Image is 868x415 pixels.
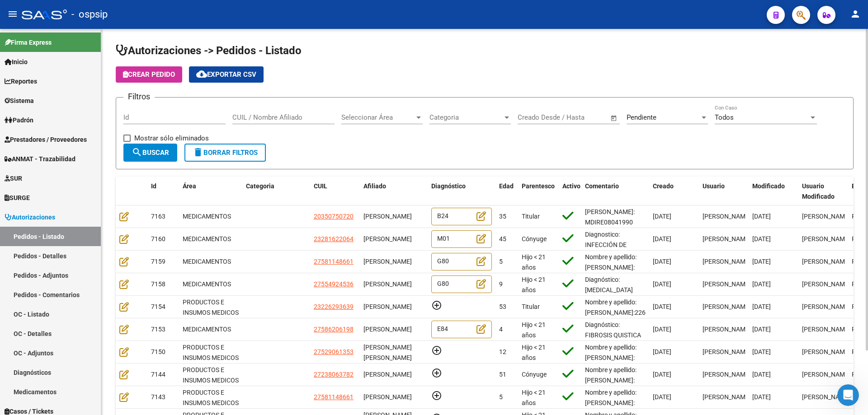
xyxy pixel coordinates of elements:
[123,70,175,79] span: Crear Pedido
[522,182,555,190] span: Parentesco
[703,182,725,190] span: Usuario
[522,303,540,310] span: Titular
[802,348,850,355] span: [PERSON_NAME]
[5,37,52,47] span: Firma Express
[703,371,751,378] span: [PERSON_NAME]
[183,389,239,406] span: PRODUCTOS E INSUMOS MEDICOS
[151,326,165,333] span: 7153
[703,258,751,265] span: [PERSON_NAME]
[314,280,354,288] span: 27554924536
[363,235,412,242] span: [PERSON_NAME]
[360,177,428,206] datatable-header-cell: Afiliado
[431,230,492,248] div: M01
[5,154,75,164] span: ANMAT - Trazabilidad
[147,177,179,206] datatable-header-cell: Id
[653,280,671,288] span: [DATE]
[151,280,165,288] span: 7158
[653,348,671,355] span: [DATE]
[522,235,547,242] span: Cónyuge
[151,213,165,220] span: 7163
[752,393,771,401] span: [DATE]
[752,303,771,310] span: [DATE]
[183,213,231,220] span: MEDICAMENTOS
[151,371,165,378] span: 7144
[559,177,581,206] datatable-header-cell: Activo
[562,182,580,190] span: Activo
[627,113,656,121] span: Pendiente
[752,182,785,190] span: Modificado
[431,182,466,190] span: Diagnóstico
[431,345,442,356] mat-icon: add_circle_outline
[184,144,266,162] button: Borrar Filtros
[522,253,546,271] span: Hijo < 21 años
[431,208,492,225] div: B24
[802,326,850,333] span: [PERSON_NAME]
[649,177,699,206] datatable-header-cell: Creado
[522,371,547,378] span: Cónyuge
[71,5,108,24] span: - ospsip
[802,393,850,401] span: [PERSON_NAME]
[5,212,55,222] span: Autorizaciones
[5,173,22,183] span: SUR
[802,213,850,220] span: [PERSON_NAME]
[246,182,274,190] span: Categoria
[703,280,751,288] span: [PERSON_NAME]
[653,182,674,190] span: Creado
[341,113,415,121] span: Seleccionar Área
[314,213,354,220] span: 20350750720
[429,113,503,121] span: Categoria
[798,177,848,206] datatable-header-cell: Usuario Modificado
[151,393,165,401] span: 7143
[193,149,258,157] span: Borrar Filtros
[837,384,859,406] iframe: Intercom live chat
[151,348,165,355] span: 7150
[581,177,649,206] datatable-header-cell: Comentario
[431,321,492,338] div: E84
[431,253,492,270] div: G80
[802,280,850,288] span: [PERSON_NAME]
[314,182,327,190] span: CUIL
[183,344,239,361] span: PRODUCTOS E INSUMOS MEDICOS
[703,235,751,242] span: [PERSON_NAME]
[703,348,751,355] span: [PERSON_NAME]
[522,321,546,339] span: Hijo < 21 años
[609,113,619,123] button: Open calendar
[499,182,514,190] span: Edad
[7,9,18,19] mat-icon: menu
[431,275,492,293] div: G80
[562,113,606,121] input: Fecha fin
[518,177,559,206] datatable-header-cell: Parentesco
[183,235,231,242] span: MEDICAMENTOS
[752,235,771,242] span: [DATE]
[802,303,850,310] span: [PERSON_NAME]
[116,66,182,83] button: Crear Pedido
[5,135,87,145] span: Prestadores / Proveedores
[183,258,231,265] span: MEDICAMENTOS
[522,213,540,220] span: Titular
[802,182,835,200] span: Usuario Modificado
[752,258,771,265] span: [DATE]
[499,213,506,220] span: 35
[183,280,231,288] span: MEDICAMENTOS
[703,213,751,220] span: [PERSON_NAME]
[5,57,28,67] span: Inicio
[431,300,442,311] mat-icon: add_circle_outline
[183,182,196,190] span: Área
[123,144,177,162] button: Buscar
[428,177,495,206] datatable-header-cell: Diagnóstico
[585,298,664,316] span: Nombre y apellido: [PERSON_NAME]:22629363
[196,70,256,79] span: Exportar CSV
[703,326,751,333] span: [PERSON_NAME]
[363,326,412,333] span: [PERSON_NAME]
[653,258,671,265] span: [DATE]
[752,213,771,220] span: [DATE]
[499,326,503,333] span: 4
[522,389,546,406] span: Hijo < 21 años
[499,235,506,242] span: 45
[653,213,671,220] span: [DATE]
[431,368,442,378] mat-icon: add_circle_outline
[499,348,506,355] span: 12
[585,253,648,415] span: Nombre y apellido: [PERSON_NAME]: ECNE Dni:[PHONE_NUMBER] Teléfono: [PHONE_NUMBER] (mama) Teléfon...
[363,344,412,361] span: [PERSON_NAME] [PERSON_NAME]
[715,113,734,121] span: Todos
